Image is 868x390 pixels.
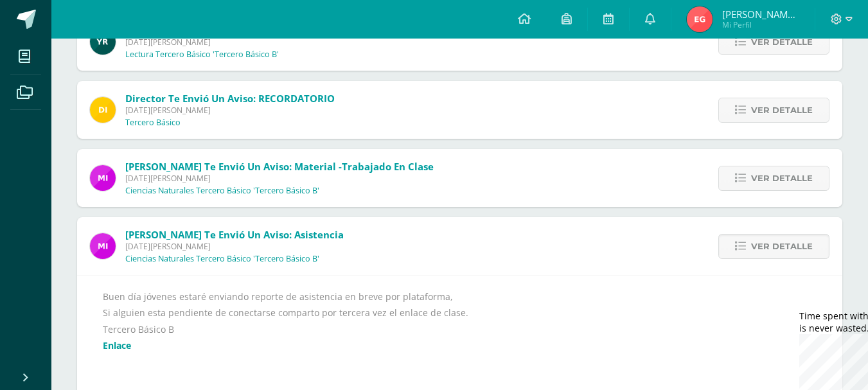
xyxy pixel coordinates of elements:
span: [PERSON_NAME] te envió un aviso: Asistencia [125,228,344,241]
span: Ver detalle [751,98,813,122]
p: Tercero Básico [125,118,181,128]
span: Director te envió un aviso: RECORDATORIO [125,92,335,105]
img: f0b35651ae50ff9c693c4cbd3f40c4bb.png [90,97,116,123]
span: Ver detalle [751,166,813,190]
img: e71b507b6b1ebf6fbe7886fc31de659d.png [90,165,116,191]
span: Mi Perfil [722,19,799,30]
p: Ciencias Naturales Tercero Básico 'Tercero Básico B' [125,254,319,264]
span: [DATE][PERSON_NAME] [125,173,434,184]
span: [PERSON_NAME] te envió un aviso: Material -trabajado en clase [125,160,434,173]
img: 80b2a2ce82189c13ed95b609bb1b7ae5.png [687,6,713,32]
span: [DATE][PERSON_NAME] [125,241,344,252]
img: 765d7ba1372dfe42393184f37ff644ec.png [90,29,116,55]
a: Enlace [103,339,131,351]
div: Buen día jóvenes estaré enviando reporte de asistencia en breve por plataforma, Si alguien esta p... [103,288,817,386]
span: [DATE][PERSON_NAME] [125,105,335,116]
span: Ver detalle [751,235,813,258]
img: e71b507b6b1ebf6fbe7886fc31de659d.png [90,233,116,259]
p: Lectura Tercero Básico 'Tercero Básico B' [125,49,279,60]
span: Ver detalle [751,30,813,54]
span: [PERSON_NAME][DATE] [722,8,799,21]
p: Ciencias Naturales Tercero Básico 'Tercero Básico B' [125,186,319,196]
span: [DATE][PERSON_NAME] [125,37,396,48]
